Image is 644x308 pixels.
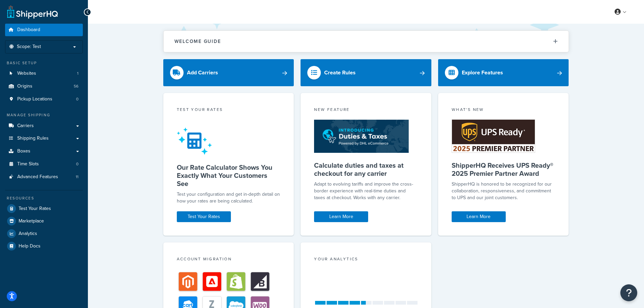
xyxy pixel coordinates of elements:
span: 1 [77,71,78,76]
span: Shipping Rules [17,136,49,141]
span: Websites [17,71,36,76]
a: Carriers [5,120,83,132]
h5: Our Rate Calculator Shows You Exactly What Your Customers See [177,163,281,188]
span: Test Your Rates [19,206,51,212]
span: 0 [76,161,78,167]
span: 56 [74,84,78,89]
span: Carriers [17,123,34,129]
a: Shipping Rules [5,132,83,145]
p: ShipperHQ is honored to be recognized for our collaboration, responsiveness, and commitment to UP... [452,181,555,201]
span: 0 [76,96,78,102]
li: Websites [5,67,83,80]
li: Pickup Locations [5,93,83,105]
div: Add Carriers [187,68,218,77]
div: What's New [452,106,555,114]
li: Time Slots [5,158,83,170]
a: Explore Features [438,59,569,86]
span: Scope: Test [17,44,41,50]
div: Manage Shipping [5,112,83,118]
div: Create Rules [324,68,356,77]
div: Account Migration [177,256,281,264]
h5: ShipperHQ Receives UPS Ready® 2025 Premier Partner Award [452,161,555,177]
a: Websites1 [5,67,83,80]
span: Analytics [19,231,37,237]
div: Explore Features [462,68,503,77]
span: 11 [76,174,78,180]
button: Open Resource Center [620,284,637,301]
li: Advanced Features [5,171,83,183]
a: Test Your Rates [5,203,83,215]
a: Learn More [452,211,506,222]
a: Create Rules [301,59,431,86]
span: Pickup Locations [17,96,52,102]
a: Pickup Locations0 [5,93,83,105]
div: Resources [5,195,83,201]
span: Time Slots [17,161,39,167]
div: Basic Setup [5,60,83,66]
a: Learn More [314,211,368,222]
div: Test your configuration and get in-depth detail on how your rates are being calculated. [177,191,281,205]
a: Time Slots0 [5,158,83,170]
span: Help Docs [19,243,41,249]
a: Marketplace [5,215,83,227]
h5: Calculate duties and taxes at checkout for any carrier [314,161,418,177]
p: Adapt to evolving tariffs and improve the cross-border experience with real-time duties and taxes... [314,181,418,201]
a: Dashboard [5,24,83,36]
a: Test Your Rates [177,211,231,222]
div: New Feature [314,106,418,114]
a: Origins56 [5,80,83,93]
button: Welcome Guide [164,31,569,52]
span: Boxes [17,148,30,154]
a: Add Carriers [163,59,294,86]
h2: Welcome Guide [174,39,221,44]
div: Your Analytics [314,256,418,264]
a: Analytics [5,228,83,240]
span: Advanced Features [17,174,58,180]
span: Origins [17,84,32,89]
div: Test your rates [177,106,281,114]
a: Boxes [5,145,83,158]
span: Dashboard [17,27,40,33]
li: Origins [5,80,83,93]
span: Marketplace [19,218,44,224]
a: Advanced Features11 [5,171,83,183]
a: Help Docs [5,240,83,252]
